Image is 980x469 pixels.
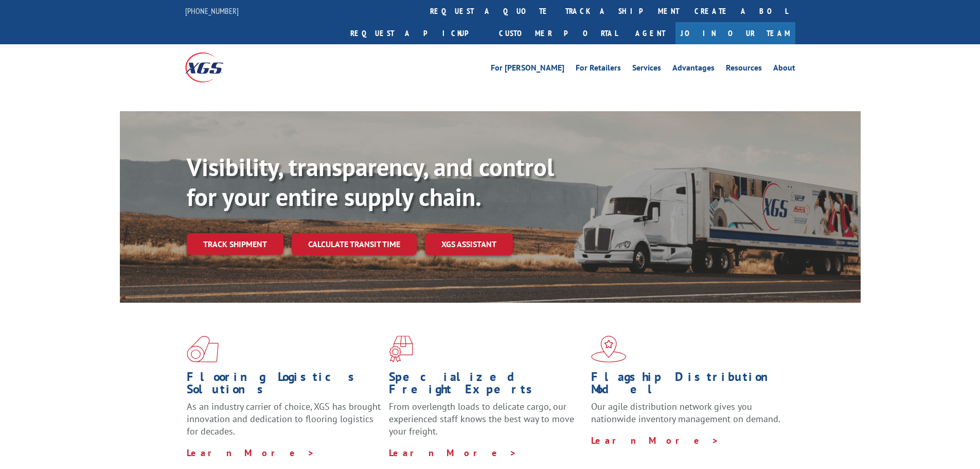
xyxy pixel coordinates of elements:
[187,401,381,437] span: As an industry carrier of choice, XGS has brought innovation and dedication to flooring logistics...
[672,64,715,75] a: Advantages
[389,371,583,401] h1: Specialized Freight Experts
[591,435,719,446] a: Learn More >
[187,336,219,362] img: xgs-icon-total-supply-chain-intelligence-red
[591,336,627,362] img: xgs-icon-flagship-distribution-model-red
[185,6,239,16] a: [PHONE_NUMBER]
[675,22,795,44] a: Join Our Team
[292,233,417,255] a: Calculate transit time
[389,336,413,362] img: xgs-icon-focused-on-flooring-red
[726,64,762,75] a: Resources
[625,22,675,44] a: Agent
[187,371,381,401] h1: Flooring Logistics Solutions
[632,64,661,75] a: Services
[591,401,780,425] span: Our agile distribution network gives you nationwide inventory management on demand.
[187,233,283,255] a: Track shipment
[389,401,583,446] p: From overlength loads to delicate cargo, our experienced staff knows the best way to move your fr...
[773,64,795,75] a: About
[425,233,513,255] a: XGS ASSISTANT
[491,22,625,44] a: Customer Portal
[187,447,315,459] a: Learn More >
[591,371,786,401] h1: Flagship Distribution Model
[576,64,621,75] a: For Retailers
[343,22,491,44] a: Request a pickup
[389,447,517,459] a: Learn More >
[187,151,554,213] b: Visibility, transparency, and control for your entire supply chain.
[491,64,564,75] a: For [PERSON_NAME]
